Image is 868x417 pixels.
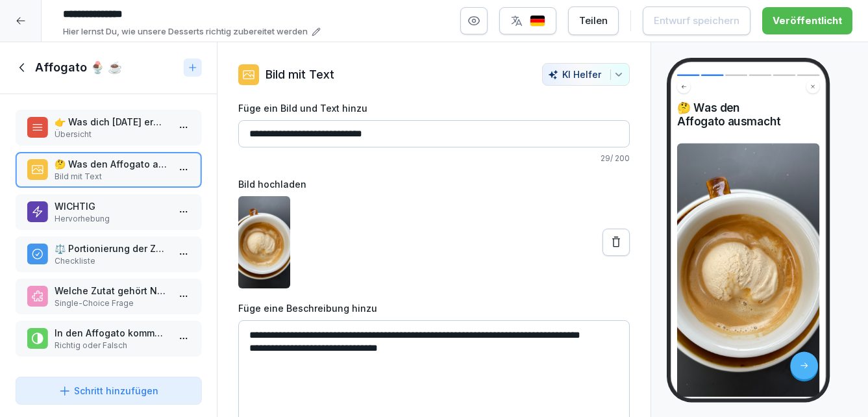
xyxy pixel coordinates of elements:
div: WICHTIGHervorhebung [16,194,201,230]
p: 👉 Was dich [DATE] erwartet: [55,115,167,129]
img: Bild und Text Vorschau [677,143,820,396]
p: In den Affogato kommen 2 Shots Espresso [55,326,167,340]
p: Bild mit Text [266,66,334,83]
button: KI Helfer [542,63,630,86]
p: WICHTIG [55,199,167,213]
button: Teilen [568,6,619,35]
div: Teilen [579,14,608,28]
label: Bild hochladen [238,177,630,191]
button: Entwurf speichern [643,6,750,35]
div: ⚖️ Portionierung der ZutatenCheckliste [16,236,201,272]
div: Entwurf speichern [654,14,739,28]
div: Schritt hinzufügen [58,384,158,398]
div: KI Helfer [548,69,624,80]
img: fd4whm1kas6vtipgakby9373.png [238,196,290,288]
p: 🤔 Was den Affogato ausmacht [55,157,167,171]
p: Richtig oder Falsch [55,340,167,351]
button: Schritt hinzufügen [16,377,201,405]
p: Checkliste [55,255,167,267]
h4: 🤔 Was den Affogato ausmacht [677,101,820,128]
div: 👉 Was dich [DATE] erwartet:Übersicht [16,110,201,145]
p: Bild mit Text [55,171,167,183]
label: Füge eine Beschreibung hinzu [238,301,630,315]
p: Welche Zutat gehört NICHT in den Affogato? [55,284,167,297]
p: Hervorhebung [55,213,167,225]
p: ⚖️ Portionierung der Zutaten [55,242,167,255]
p: Übersicht [55,129,167,140]
label: Füge ein Bild und Text hinzu [238,101,630,115]
p: Hier lernst Du, wie unsere Desserts richtig zubereitet werden [63,25,308,38]
p: Single-Choice Frage [55,297,167,309]
h1: Affogato 🍨 ☕️ [35,60,122,75]
button: Veröffentlicht [762,7,852,34]
div: 🤔 Was den Affogato ausmachtBild mit Text [16,152,201,188]
div: Welche Zutat gehört NICHT in den Affogato?Single-Choice Frage [16,279,201,314]
p: 29 / 200 [238,153,630,164]
div: Veröffentlicht [773,14,842,28]
div: In den Affogato kommen 2 Shots EspressoRichtig oder Falsch [16,321,201,357]
img: de.svg [530,15,545,27]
